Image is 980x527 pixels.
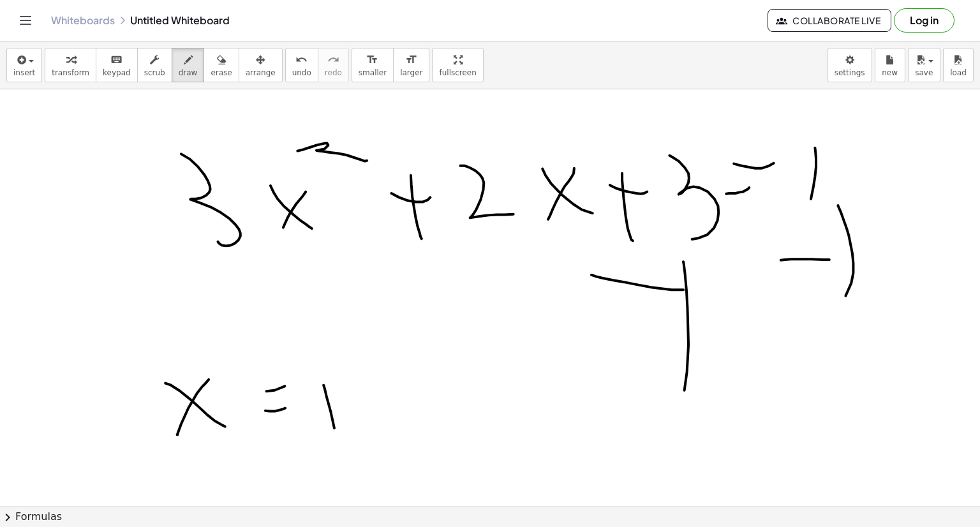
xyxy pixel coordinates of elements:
button: insert [6,48,42,82]
button: erase [204,48,239,82]
span: keypad [103,68,131,77]
i: format_size [366,52,378,68]
span: save [915,68,933,77]
button: save [908,48,940,82]
button: fullscreen [432,48,483,82]
button: scrub [137,48,172,82]
button: draw [172,48,205,82]
span: fullscreen [439,68,476,77]
button: transform [45,48,96,82]
span: arrange [246,68,276,77]
span: smaller [359,68,387,77]
a: Whiteboards [51,14,115,27]
button: format_sizelarger [393,48,429,82]
i: format_size [405,52,417,68]
button: keyboardkeypad [96,48,138,82]
button: format_sizesmaller [352,48,394,82]
button: redoredo [318,48,349,82]
span: load [950,68,967,77]
button: new [875,48,905,82]
span: settings [835,68,865,77]
button: settings [828,48,872,82]
button: arrange [239,48,283,82]
i: undo [295,52,308,68]
span: Collaborate Live [778,15,880,26]
span: undo [292,68,311,77]
span: erase [211,68,232,77]
span: redo [325,68,342,77]
button: Toggle navigation [15,10,36,31]
span: larger [400,68,422,77]
span: new [882,68,898,77]
button: undoundo [285,48,318,82]
button: Log in [894,8,954,33]
button: Collaborate Live [768,9,891,32]
button: load [943,48,974,82]
i: redo [327,52,339,68]
span: transform [52,68,89,77]
i: keyboard [110,52,122,68]
span: scrub [144,68,165,77]
span: insert [13,68,35,77]
span: draw [179,68,198,77]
